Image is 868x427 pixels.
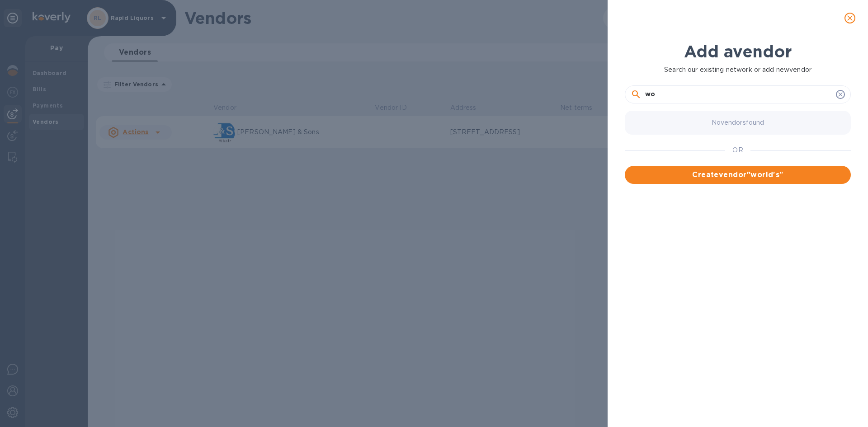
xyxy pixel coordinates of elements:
[645,88,832,101] input: Search
[732,145,743,155] p: OR
[625,166,851,184] button: Createvendor"world's"
[839,7,861,29] button: close
[625,65,851,75] p: Search our existing network or add new vendor
[625,107,858,399] div: grid
[684,42,792,61] b: Add a vendor
[712,118,764,127] p: No vendors found
[632,169,844,180] span: Create vendor " world's "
